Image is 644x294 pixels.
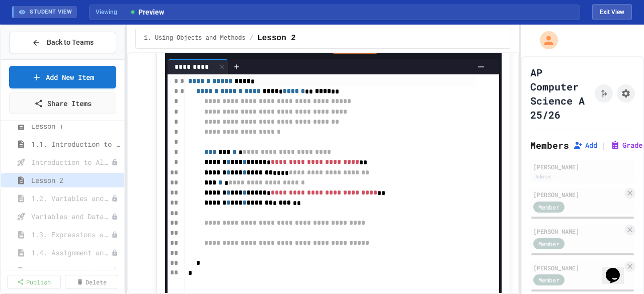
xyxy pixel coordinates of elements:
span: 1.3. Expressions and Output [New] [31,229,111,240]
div: [PERSON_NAME] [533,263,623,272]
span: Variables and Data Types - Quiz [31,211,111,222]
div: [PERSON_NAME] [533,162,632,171]
span: Introduction to Algorithms, Programming, and Compilers [31,157,111,167]
a: Delete [65,275,119,289]
button: Click to see fork details [595,84,613,103]
span: 1. Using Objects and Methods [144,34,246,42]
div: [PERSON_NAME] [533,190,623,199]
span: Lesson 1 [31,121,120,131]
a: Add New Item [9,66,116,88]
button: Add [573,140,597,150]
span: Lesson 2 [31,175,120,185]
span: Member [538,203,559,212]
span: 1.5. Casting and Ranges of Values [31,265,111,276]
button: Back to Teams [9,32,116,53]
h1: AP Computer Science A 25/26 [530,65,591,122]
iframe: chat widget [602,254,634,284]
div: [PERSON_NAME] [533,227,623,236]
div: Unpublished [111,267,118,274]
span: 1.1. Introduction to Algorithms, Programming, and Compilers [31,139,120,149]
div: Unpublished [111,213,118,220]
div: Unpublished [111,249,118,256]
span: Member [538,239,559,248]
span: 1.4. Assignment and Input [31,247,111,258]
span: Member [538,275,559,284]
a: Share Items [9,92,116,114]
div: Unpublished [111,159,118,166]
span: Preview [129,7,164,18]
h2: Members [530,138,569,152]
div: My Account [529,29,560,52]
span: 1.2. Variables and Data Types [31,193,111,204]
span: Lesson 2 [257,32,296,44]
span: STUDENT VIEW [30,8,72,17]
a: Publish [7,275,61,289]
span: Viewing [96,8,124,17]
button: Exit student view [592,4,632,20]
div: Unpublished [111,195,118,202]
div: Admin [533,172,552,181]
span: | [601,139,606,151]
button: Assignment Settings [617,84,635,103]
span: Back to Teams [47,37,94,48]
span: / [250,34,253,42]
div: Unpublished [111,231,118,238]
